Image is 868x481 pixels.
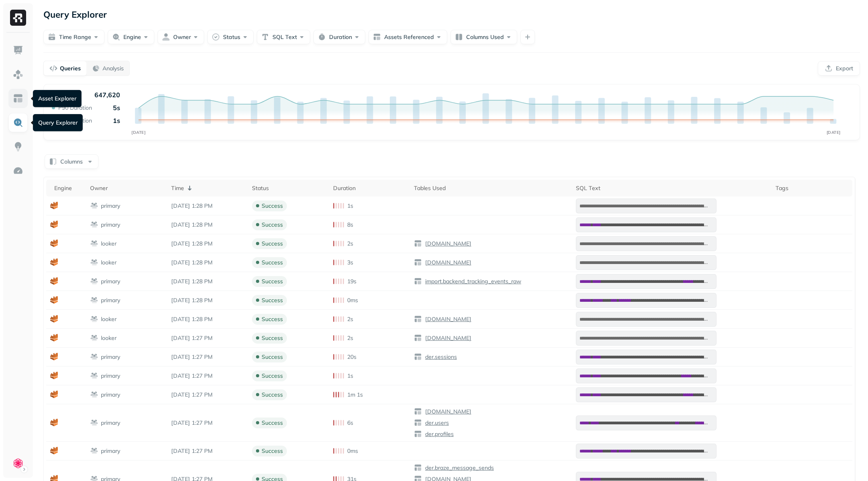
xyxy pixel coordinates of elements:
[171,315,244,323] p: Aug 28, 2025 1:28 PM
[13,69,23,80] img: Assets
[33,90,82,107] div: Asset Explorer
[368,30,447,44] button: Assets Referenced
[414,258,422,266] img: table
[13,45,23,55] img: Dashboard
[90,184,163,192] div: Owner
[171,391,244,399] p: Aug 28, 2025 1:27 PM
[171,202,244,210] p: Aug 28, 2025 1:28 PM
[414,464,422,472] img: table
[58,104,92,112] p: P90 Duration
[313,30,365,44] button: Duration
[424,278,521,285] p: import.backend_tracking_events_raw
[101,447,120,455] p: primary
[414,184,568,192] div: Tables Used
[827,130,841,135] tspan: [DATE]
[171,240,244,248] p: Aug 28, 2025 1:28 PM
[43,7,107,22] p: Query Explorer
[262,315,283,323] p: success
[101,259,117,266] p: looker
[262,240,283,248] p: success
[414,315,422,323] img: table
[158,30,204,44] button: Owner
[171,419,244,427] p: Aug 28, 2025 1:27 PM
[101,297,120,304] p: primary
[424,240,471,248] p: [DOMAIN_NAME]
[262,391,283,399] p: success
[33,114,83,131] div: Query Explorer
[90,447,98,455] img: workgroup
[424,353,457,361] p: der.sessions
[90,277,98,285] img: workgroup
[347,221,353,229] p: 8s
[90,353,98,361] img: workgroup
[262,202,283,210] p: success
[171,183,244,193] div: Time
[424,430,454,438] p: der.profiles
[347,202,353,210] p: 1s
[171,447,244,455] p: Aug 28, 2025 1:27 PM
[101,372,120,380] p: primary
[90,372,98,380] img: workgroup
[171,372,244,380] p: Aug 28, 2025 1:27 PM
[90,221,98,229] img: workgroup
[171,353,244,361] p: Aug 28, 2025 1:27 PM
[113,104,120,112] p: 5s
[262,278,283,285] p: success
[171,221,244,229] p: Aug 28, 2025 1:28 PM
[101,221,120,229] p: primary
[347,447,358,455] p: 0ms
[90,391,98,399] img: workgroup
[414,407,422,416] img: table
[422,334,471,342] a: [DOMAIN_NAME]
[101,315,117,323] p: looker
[776,184,848,192] div: Tags
[262,372,283,380] p: success
[90,258,98,266] img: workgroup
[347,391,363,399] p: 1m 1s
[101,419,120,427] p: primary
[101,240,117,248] p: looker
[347,240,353,248] p: 2s
[414,353,422,361] img: table
[347,259,353,266] p: 3s
[13,93,23,104] img: Asset Explorer
[347,278,356,285] p: 19s
[101,202,120,210] p: primary
[414,419,422,427] img: table
[262,259,283,266] p: success
[262,353,283,361] p: success
[171,334,244,342] p: Aug 28, 2025 1:27 PM
[262,419,283,427] p: success
[347,419,353,427] p: 6s
[414,277,422,285] img: table
[424,334,471,342] p: [DOMAIN_NAME]
[131,130,145,135] tspan: [DATE]
[424,408,471,416] p: [DOMAIN_NAME]
[12,458,24,469] img: Clue
[113,117,120,125] p: 1s
[252,184,325,192] div: Status
[90,239,98,248] img: workgroup
[450,30,517,44] button: Columns Used
[90,334,98,342] img: workgroup
[414,430,422,438] img: table
[90,315,98,323] img: workgroup
[45,154,98,169] button: Columns
[333,184,406,192] div: Duration
[262,221,283,229] p: success
[13,166,23,176] img: Optimization
[422,430,454,438] a: der.profiles
[43,30,104,44] button: Time Range
[101,391,120,399] p: primary
[422,278,521,285] a: import.backend_tracking_events_raw
[422,419,449,427] a: der.users
[102,65,124,72] p: Analysis
[171,278,244,285] p: Aug 28, 2025 1:28 PM
[171,259,244,266] p: Aug 28, 2025 1:28 PM
[171,297,244,304] p: Aug 28, 2025 1:28 PM
[90,296,98,304] img: workgroup
[13,141,23,152] img: Insights
[10,10,26,26] img: Ryft
[347,334,353,342] p: 2s
[108,30,154,44] button: Engine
